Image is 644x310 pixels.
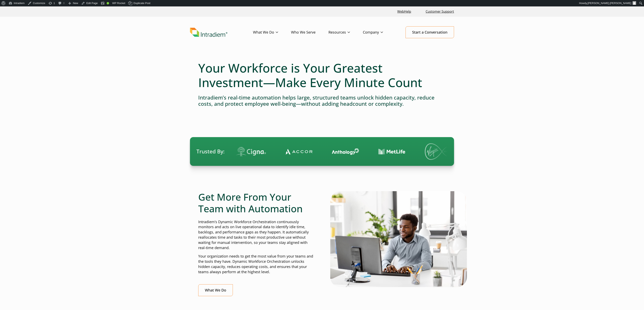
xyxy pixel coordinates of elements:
[198,191,314,214] h2: Get More From Your Team with Automation
[396,7,413,16] a: Link opens in a new window
[406,26,454,38] a: Start a Conversation
[253,27,291,38] a: What We Do
[424,7,456,16] a: Customer Support
[198,61,446,90] h1: Your Workforce is Your Greatest Investment—Make Every Minute Count
[190,28,253,37] a: Link to homepage of Intradiem
[198,254,314,275] p: Your organization needs to get the most value from your teams and the tools they have. Dynamic Wo...
[196,148,225,155] span: Trusted By:
[285,149,313,155] img: Contact Center Automation Accor Logo
[378,149,406,155] img: Contact Center Automation MetLife Logo
[198,219,314,250] p: Intradiem’s Dynamic Workforce Orchestration continuously monitors and acts on live operational da...
[107,2,109,4] div: Good
[198,284,233,296] a: What We Do
[190,28,227,37] img: Intradiem
[291,27,328,38] a: Who We Serve
[330,191,467,287] img: Man typing on computer with real-time automation
[363,27,396,38] a: Company
[588,2,631,5] span: [PERSON_NAME].[PERSON_NAME]
[425,143,453,160] img: Virgin Media logo.
[328,27,363,38] a: Resources
[198,94,446,107] h4: Intradiem’s real-time automation helps large, structured teams unlock hidden capacity, reduce cos...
